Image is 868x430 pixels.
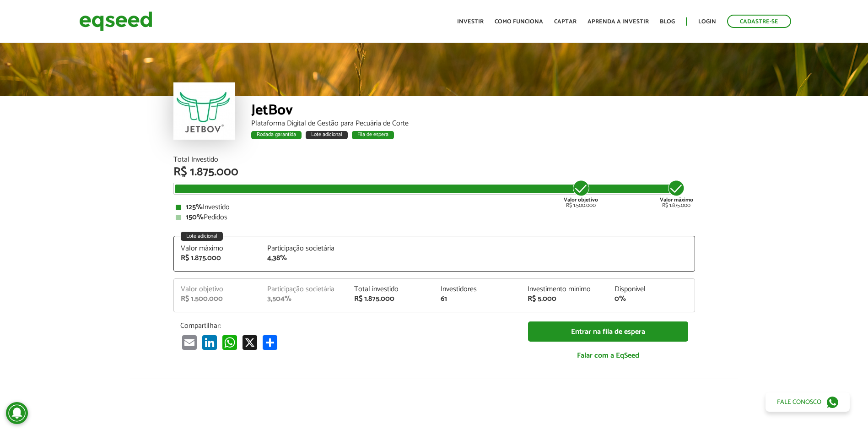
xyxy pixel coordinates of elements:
a: Aprenda a investir [588,19,649,25]
a: Falar com a EqSeed [528,346,688,365]
strong: Valor máximo [660,196,693,204]
a: LinkedIn [200,335,219,350]
div: 4,38% [267,255,340,262]
div: Total Investido [173,156,695,163]
div: Rodada garantida [251,131,302,139]
div: Disponível [615,286,688,293]
div: Lote adicional [306,131,348,139]
strong: 150% [186,211,204,223]
div: Total investido [354,286,427,293]
a: Cadastre-se [727,15,791,28]
div: Valor objetivo [181,286,254,293]
div: Investido [176,204,693,211]
strong: Valor objetivo [564,196,598,204]
div: Participação societária [267,286,340,293]
a: Fale conosco [766,392,850,412]
div: R$ 1.500.000 [181,295,254,303]
a: Compartilhar [261,335,279,350]
strong: 125% [186,201,203,213]
div: Participação societária [267,245,340,252]
a: X [241,335,259,350]
a: Investir [457,19,484,25]
div: R$ 1.875.000 [181,255,254,262]
div: Investimento mínimo [528,286,601,293]
div: R$ 1.875.000 [354,295,427,303]
a: Email [180,335,199,350]
div: Plataforma Digital de Gestão para Pecuária de Corte [251,120,695,127]
div: JetBov [251,103,695,120]
div: R$ 1.875.000 [660,179,693,208]
a: WhatsApp [221,335,239,350]
a: Entrar na fila de espera [528,321,688,342]
p: Compartilhar: [180,321,514,330]
div: Lote adicional [181,232,223,241]
a: Captar [554,19,577,25]
div: Valor máximo [181,245,254,252]
div: 61 [441,295,514,303]
a: Como funciona [495,19,543,25]
div: R$ 5.000 [528,295,601,303]
div: R$ 1.500.000 [564,179,598,208]
a: Login [698,19,716,25]
div: 3,504% [267,295,340,303]
img: EqSeed [79,9,152,33]
div: Investidores [441,286,514,293]
div: Fila de espera [352,131,394,139]
div: R$ 1.875.000 [173,166,695,178]
div: 0% [615,295,688,303]
div: Pedidos [176,214,693,221]
a: Blog [660,19,675,25]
